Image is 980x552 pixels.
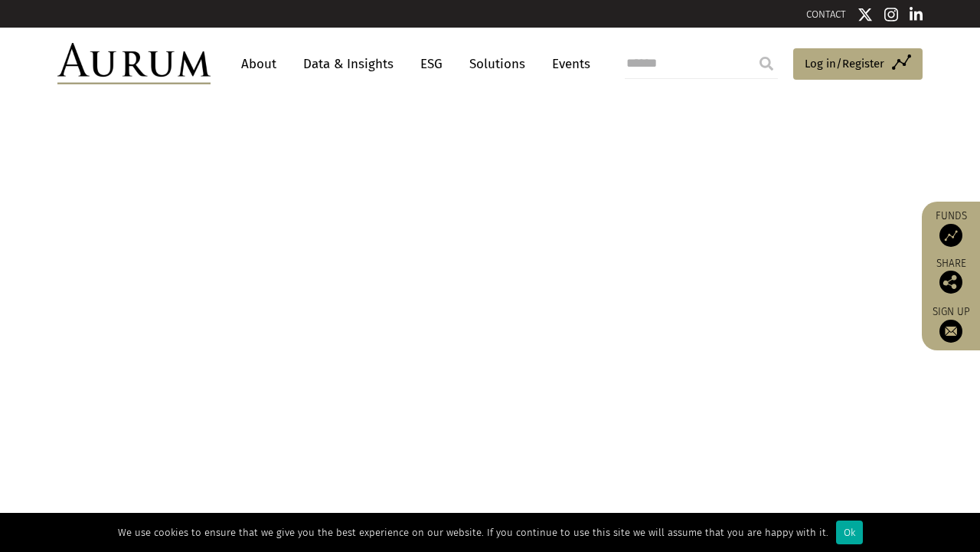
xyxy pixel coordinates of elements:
img: Aurum [57,43,211,84]
a: ESG [413,50,450,78]
div: Share [929,258,972,294]
a: Events [544,50,590,78]
input: Submit [751,48,782,79]
img: Linkedin icon [910,7,923,22]
div: Ok [836,521,863,544]
a: About [234,50,284,78]
img: Twitter icon [857,7,873,22]
a: Log in/Register [793,48,923,80]
a: Data & Insights [296,50,401,78]
a: Funds [929,209,972,247]
a: Sign up [929,305,972,343]
a: Solutions [462,50,533,78]
span: Log in/Register [805,54,884,73]
img: Share this post [939,271,962,294]
img: Instagram icon [884,7,898,22]
a: CONTACT [806,8,846,20]
img: Access Funds [939,224,962,247]
img: Sign up to our newsletter [939,320,962,343]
